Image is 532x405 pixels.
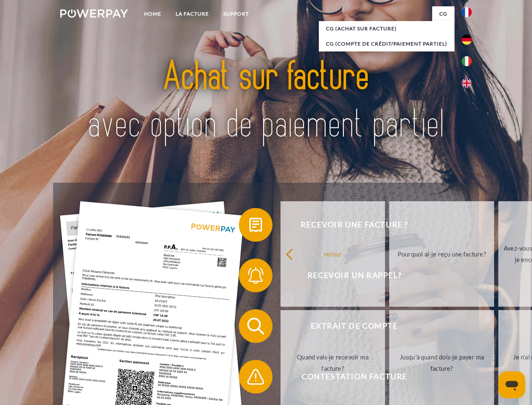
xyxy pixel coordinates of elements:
[286,248,380,259] div: retour
[462,78,472,88] img: en
[394,351,489,374] div: Jusqu'à quand dois-je payer ma facture?
[319,36,454,51] a: CG (Compte de crédit/paiement partiel)
[462,35,472,45] img: de
[245,265,266,286] img: qb_bell.svg
[168,6,216,22] a: LA FACTURE
[319,21,454,36] a: CG (achat sur facture)
[239,259,458,292] button: Recevoir un rappel?
[498,371,525,398] iframe: Bouton de lancement de la fenêtre de messagerie
[286,351,380,374] div: Quand vais-je recevoir ma facture?
[245,316,266,337] img: qb_search.svg
[239,208,458,242] button: Recevoir une facture ?
[245,366,266,387] img: qb_warning.svg
[239,309,458,343] button: Extrait de compte
[80,40,452,162] img: title-powerpay_fr.svg
[245,214,266,235] img: qb_bill.svg
[216,6,256,22] a: Support
[60,9,128,18] img: logo-powerpay-white.svg
[239,360,458,394] button: Contestation Facture
[462,7,472,17] img: fr
[432,6,454,22] a: CG
[394,248,489,259] div: Pourquoi ai-je reçu une facture?
[137,6,168,22] a: Home
[462,56,472,66] img: it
